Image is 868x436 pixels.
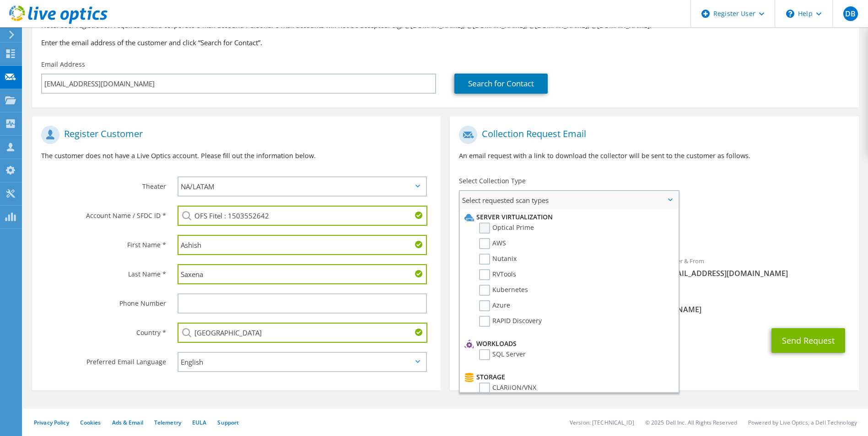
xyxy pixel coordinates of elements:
[479,238,506,249] label: AWS
[462,338,673,349] li: Workloads
[41,37,850,48] h3: Enter the email address of the customer and click “Search for Contact”.
[454,74,548,94] a: Search for Contact
[479,223,534,234] label: Optical Prime
[786,10,794,18] svg: \n
[479,285,528,296] label: Kubernetes
[459,126,845,144] h1: Collection Request Email
[479,254,517,265] label: Nutanix
[771,328,845,353] button: Send Request
[112,419,143,426] a: Ads & Email
[462,212,673,223] li: Server Virtualization
[217,419,239,426] a: Support
[41,126,427,144] h1: Register Customer
[41,235,166,250] label: First Name *
[459,176,526,186] label: Select Collection Type
[450,251,654,283] div: To
[192,419,206,426] a: EULA
[479,300,510,311] label: Azure
[41,264,166,279] label: Last Name *
[459,151,849,161] p: An email request with a link to download the collector will be sent to the customer as follows.
[645,419,737,426] li: © 2025 Dell Inc. All Rights Reserved
[80,419,101,426] a: Cookies
[479,316,542,327] label: RAPID Discovery
[479,269,516,280] label: RVTools
[41,151,431,161] p: The customer does not have a Live Optics account. Please fill out the information below.
[843,6,858,21] span: DB
[450,213,858,247] div: Requested Collections
[41,352,166,367] label: Preferred Email Language
[748,419,857,426] li: Powered by Live Optics, a Dell Technology
[34,419,69,426] a: Privacy Policy
[479,383,536,393] label: CLARiiON/VNX
[41,206,166,220] label: Account Name / SFDC ID *
[41,293,166,308] label: Phone Number
[460,191,678,209] span: Select requested scan types
[462,372,673,383] li: Storage
[479,349,526,360] label: SQL Server
[41,176,166,191] label: Theater
[663,268,850,278] span: [EMAIL_ADDRESS][DOMAIN_NAME]
[41,60,85,69] label: Email Address
[154,419,181,426] a: Telemetry
[570,419,634,426] li: Version: [TECHNICAL_ID]
[450,287,858,319] div: CC & Reply To
[41,323,166,337] label: Country *
[654,251,859,283] div: Sender & From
